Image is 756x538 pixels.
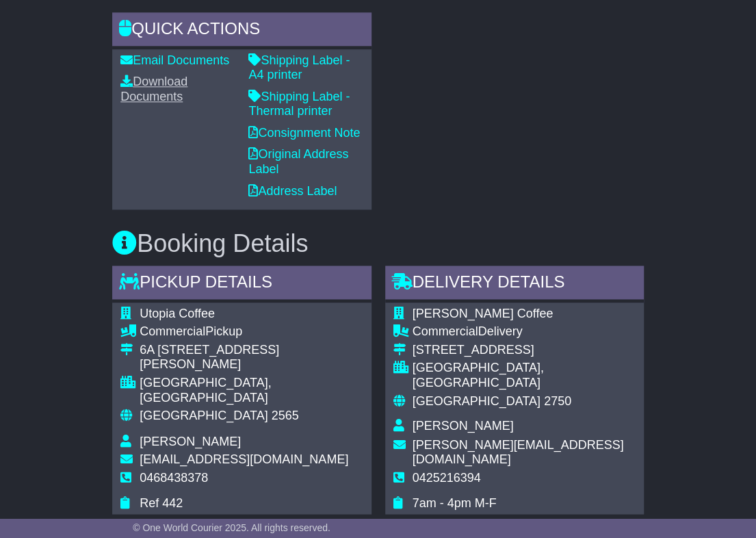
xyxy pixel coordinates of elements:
a: Address Label [248,184,337,198]
div: 6A [STREET_ADDRESS][PERSON_NAME] [140,343,363,372]
span: [PERSON_NAME] Coffee [413,307,553,320]
span: [GEOGRAPHIC_DATA] [140,409,268,422]
div: [GEOGRAPHIC_DATA], [GEOGRAPHIC_DATA] [140,376,363,405]
div: Pickup Details [112,266,371,303]
span: Commercial [140,324,205,338]
span: 0468438378 [140,470,208,484]
span: [PERSON_NAME] [140,434,241,448]
span: 2750 [544,394,571,408]
span: Ref 442 [140,496,183,509]
span: 7am - 4pm M-F [413,496,497,509]
a: Shipping Label - A4 printer [248,53,350,82]
div: Delivery Details [385,266,644,303]
span: Utopia Coffee [140,307,215,320]
a: Download Documents [120,75,187,103]
a: Email Documents [120,53,229,67]
span: [PERSON_NAME][EMAIL_ADDRESS][DOMAIN_NAME] [413,437,624,466]
span: [GEOGRAPHIC_DATA] [413,394,540,408]
div: [STREET_ADDRESS] [413,343,636,358]
a: Original Address Label [248,147,348,176]
a: Consignment Note [248,126,360,140]
div: Delivery [413,324,636,340]
span: Commercial [413,324,478,338]
a: Shipping Label - Thermal printer [248,90,350,118]
span: 2565 [272,409,299,422]
span: © One World Courier 2025. All rights reserved. [133,522,330,533]
span: 0425216394 [413,470,481,484]
span: [EMAIL_ADDRESS][DOMAIN_NAME] [140,452,348,465]
div: Pickup [140,324,363,340]
span: [PERSON_NAME] [413,419,514,433]
div: [GEOGRAPHIC_DATA], [GEOGRAPHIC_DATA] [413,361,636,390]
h3: Booking Details [112,230,644,257]
div: Quick Actions [112,12,371,49]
